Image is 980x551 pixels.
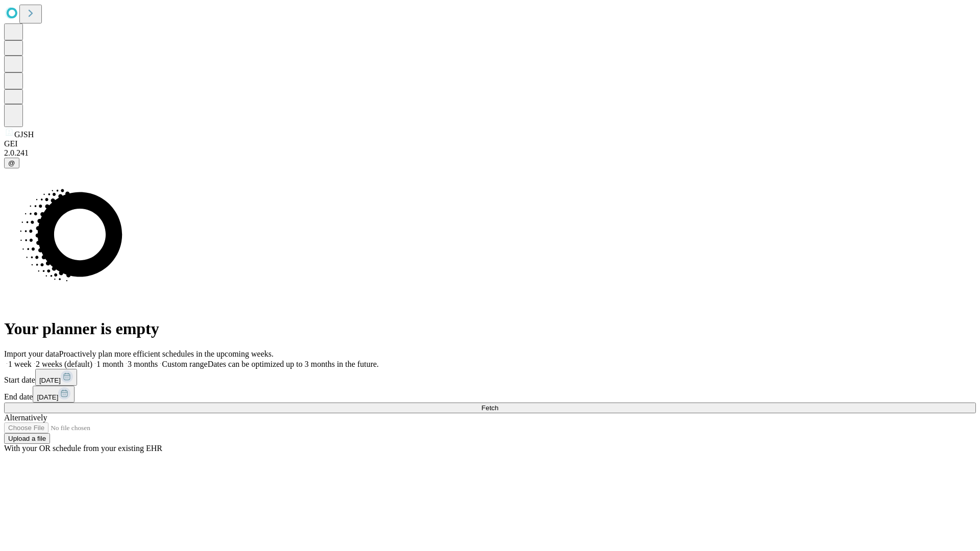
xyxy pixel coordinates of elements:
div: Start date [4,369,976,386]
button: Fetch [4,403,976,413]
div: 2.0.241 [4,148,976,158]
span: 1 month [96,360,124,368]
span: Proactively plan more efficient schedules in the upcoming weeks. [59,349,274,358]
span: 1 week [8,360,32,368]
span: @ [8,159,15,167]
button: [DATE] [35,369,77,386]
button: [DATE] [33,386,75,403]
h1: Your planner is empty [4,319,976,338]
button: @ [4,158,19,168]
span: Import your data [4,349,59,358]
button: Upload a file [4,433,50,444]
span: Custom range [162,360,207,368]
div: GEI [4,139,976,148]
span: 3 months [128,360,158,368]
div: End date [4,386,976,403]
span: With your OR schedule from your existing EHR [4,444,162,453]
span: Alternatively [4,413,47,422]
span: [DATE] [37,393,58,401]
span: Fetch [481,404,498,412]
span: Dates can be optimized up to 3 months in the future. [208,360,379,368]
span: 2 weeks (default) [36,360,92,368]
span: [DATE] [39,377,61,384]
span: GJSH [14,130,34,139]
